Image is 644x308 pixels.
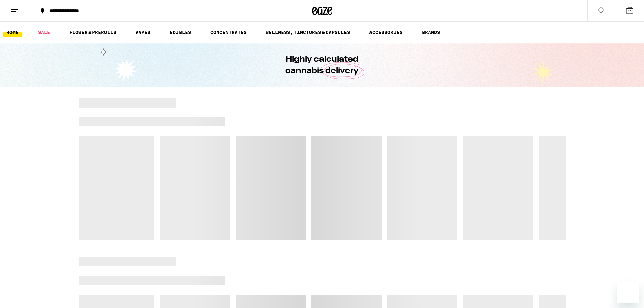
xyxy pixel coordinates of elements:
[366,28,406,37] a: ACCESSORIES
[207,28,250,37] a: CONCENTRATES
[166,28,194,37] a: EDIBLES
[3,28,22,37] a: HOME
[66,28,120,37] a: FLOWER & PREROLLS
[419,28,444,37] a: BRANDS
[262,28,353,37] a: WELLNESS, TINCTURES & CAPSULES
[132,28,154,37] a: VAPES
[266,54,378,77] h1: Highly calculated cannabis delivery
[34,28,53,37] a: SALE
[617,281,639,303] iframe: Button to launch messaging window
